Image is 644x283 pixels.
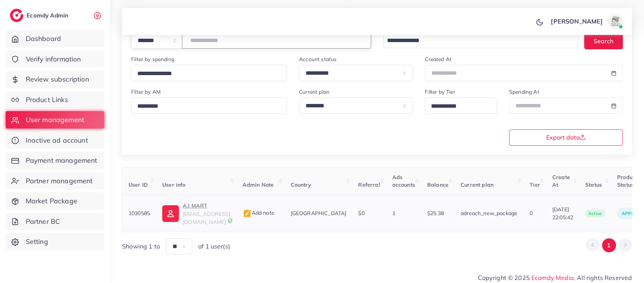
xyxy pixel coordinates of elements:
img: ic-user-info.36bf1079.svg [162,205,179,222]
h2: Ecomdy Admin [27,12,70,19]
div: Search for option [425,97,497,114]
span: Product Status [617,174,637,188]
span: $0 [358,210,364,217]
img: 9CAL8B2pu8EFxCJHYAAAAldEVYdGRhdGU6Y3JlYXRlADIwMjItMTItMDlUMDQ6NTg6MzkrMDA6MDBXSlgLAAAAJXRFWHRkYXR... [227,218,233,223]
span: User management [26,115,84,125]
span: 0 [530,210,533,217]
button: Export data [509,129,623,146]
input: Search for option [428,101,487,112]
span: Country [291,181,311,188]
ul: Pagination [586,238,632,252]
span: Dashboard [26,34,61,44]
input: Search for option [135,101,277,112]
label: Spending At [509,88,539,96]
label: Filter by Tier [425,88,455,96]
span: Payment management [26,156,97,165]
label: Current plan [299,88,329,96]
span: User info [162,181,185,188]
span: Product Links [26,95,68,105]
span: Admin Note [243,181,274,188]
a: Inactive ad account [6,132,104,149]
span: Showing 1 to [122,242,160,251]
label: Filter by AM [131,88,161,96]
a: Product Links [6,91,104,108]
div: Search for option [383,33,578,48]
button: Search [584,33,623,49]
span: $25.38 [427,210,444,217]
span: User ID [128,181,148,188]
span: [GEOGRAPHIC_DATA] [291,210,346,217]
img: logo [10,9,24,22]
span: Partner BC [26,217,60,226]
span: adreach_new_package [461,210,517,217]
a: [PERSON_NAME]avatar [547,14,626,29]
span: [DATE] 22:05:42 [552,206,573,221]
a: Review subscription [6,71,104,88]
div: Search for option [131,97,287,114]
label: Created At [425,55,451,63]
p: A.I MART [183,201,230,210]
img: avatar [608,14,623,29]
span: Balance [427,181,448,188]
a: Partner BC [6,213,104,230]
a: Ecomdy Media [531,274,574,281]
span: of 1 user(s) [198,242,230,251]
span: Copyright © 2025 [478,273,632,282]
label: Account status [299,55,337,63]
span: Status [585,181,602,188]
button: Go to page 1 [602,238,616,252]
p: [PERSON_NAME] [551,17,603,26]
span: Verify information [26,54,81,64]
div: Search for option [131,65,287,81]
input: Search for option [384,35,569,47]
label: Filter by spending [131,55,174,63]
span: Referral [358,181,380,188]
span: 1 [392,210,395,217]
span: 1030585 [128,210,150,217]
span: Export data [546,134,586,140]
a: Setting [6,233,104,250]
a: A.I MART[EMAIL_ADDRESS][DOMAIN_NAME] [162,201,230,226]
span: Create At [552,174,570,188]
a: Market Package [6,192,104,210]
span: Add note [243,209,274,216]
a: Payment management [6,152,104,169]
a: User management [6,111,104,129]
span: Market Package [26,196,77,206]
a: logoEcomdy Admin [10,9,70,22]
span: active [585,209,605,218]
span: Setting [26,237,48,247]
a: Verify information [6,50,104,68]
a: Dashboard [6,30,104,47]
span: Ads accounts [392,174,415,188]
span: Current plan [461,181,494,188]
span: Tier [530,181,540,188]
span: Review subscription [26,74,89,84]
span: , All rights Reserved [574,273,632,282]
img: admin_note.cdd0b510.svg [243,209,252,218]
input: Search for option [135,68,277,80]
span: Partner management [26,176,93,186]
span: Inactive ad account [26,135,88,145]
span: [EMAIL_ADDRESS][DOMAIN_NAME] [183,211,230,225]
a: Partner management [6,172,104,190]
